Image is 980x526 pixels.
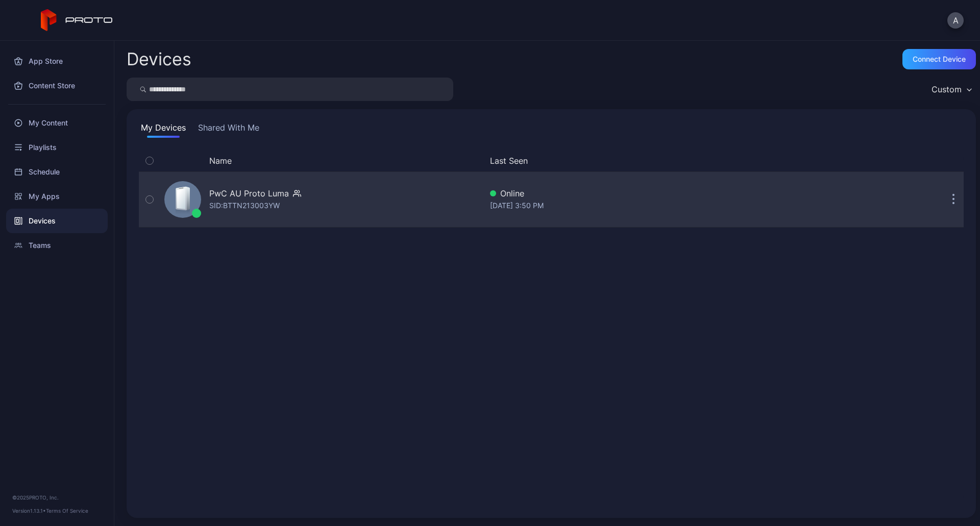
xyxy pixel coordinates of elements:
div: Options [943,155,964,167]
a: Content Store [6,73,108,98]
a: Schedule [6,160,108,184]
h2: Devices [127,50,191,68]
span: Version 1.13.1 • [12,508,46,514]
div: © 2025 PROTO, Inc. [12,493,102,502]
div: Online [490,187,835,199]
button: Last Seen [490,155,831,167]
a: My Apps [6,184,108,209]
button: Connect device [902,49,976,69]
div: PwC AU Proto Luma [209,187,289,199]
a: Terms Of Service [46,508,88,514]
a: Devices [6,209,108,233]
div: Update Device [839,155,931,167]
a: My Content [6,111,108,135]
button: My Devices [139,121,188,138]
div: Connect device [913,55,966,63]
button: A [947,12,964,29]
a: Teams [6,233,108,258]
div: SID: BTTN213003YW [209,199,280,212]
button: Custom [926,78,976,101]
div: [DATE] 3:50 PM [490,199,835,212]
button: Shared With Me [196,121,261,138]
button: Name [209,155,232,167]
a: App Store [6,49,108,73]
a: Playlists [6,135,108,160]
div: Custom [932,84,962,94]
